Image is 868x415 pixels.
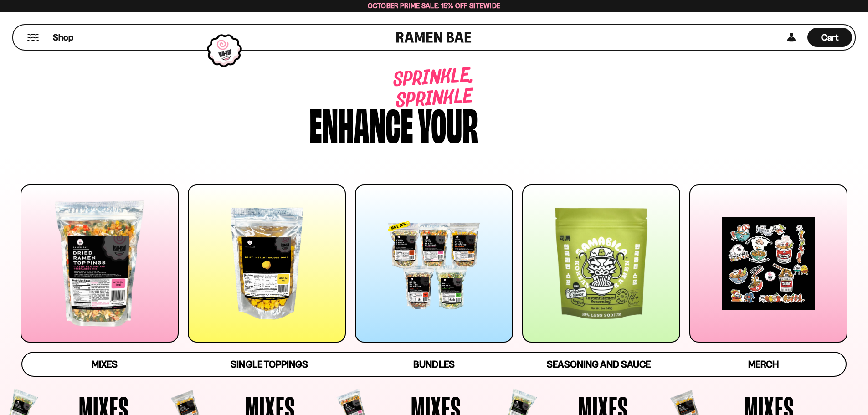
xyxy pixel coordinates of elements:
[368,1,501,10] span: October Prime Sale: 15% off Sitewide
[309,102,413,145] div: Enhance
[413,359,454,370] span: Bundles
[231,359,308,370] span: Single Toppings
[547,359,650,370] span: Seasoning and Sauce
[53,31,73,44] span: Shop
[748,359,779,370] span: Merch
[807,25,852,50] div: Cart
[516,353,681,376] a: Seasoning and Sauce
[187,353,351,376] a: Single Toppings
[22,353,187,376] a: Mixes
[352,353,516,376] a: Bundles
[53,28,73,47] a: Shop
[681,353,846,376] a: Merch
[92,359,118,370] span: Mixes
[27,34,39,41] button: Mobile Menu Trigger
[418,102,478,145] div: your
[821,32,839,43] span: Cart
